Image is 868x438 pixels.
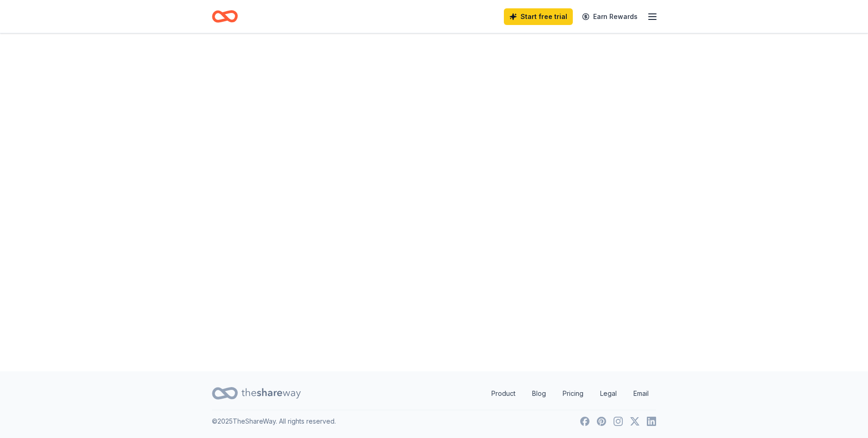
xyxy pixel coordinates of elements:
a: Email [626,384,656,403]
p: © 2025 TheShareWay. All rights reserved. [212,416,336,427]
a: Pricing [555,384,591,403]
a: Home [212,6,238,27]
a: Start free trial [504,8,573,25]
a: Product [484,384,523,403]
a: Legal [593,384,624,403]
a: Blog [525,384,553,403]
nav: quick links [484,384,656,403]
a: Earn Rewards [577,8,643,25]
